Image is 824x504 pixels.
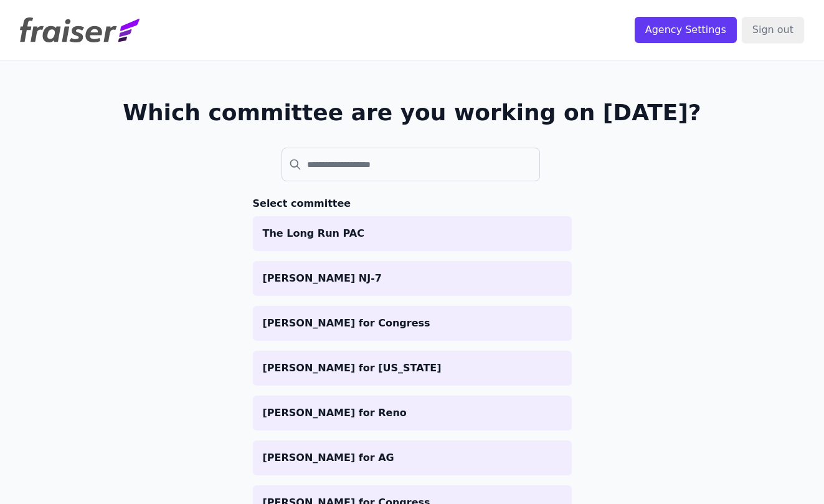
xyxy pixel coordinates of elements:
p: [PERSON_NAME] for [US_STATE] [263,361,562,376]
p: [PERSON_NAME] for Congress [263,316,562,331]
input: Agency Settings [635,17,737,43]
h3: Select committee [253,196,572,211]
p: [PERSON_NAME] NJ-7 [263,271,562,286]
p: The Long Run PAC [263,226,562,241]
p: [PERSON_NAME] for AG [263,450,562,465]
a: [PERSON_NAME] for AG [253,440,572,475]
a: [PERSON_NAME] for Reno [253,396,572,430]
a: [PERSON_NAME] NJ-7 [253,261,572,296]
a: [PERSON_NAME] for Congress [253,306,572,341]
p: [PERSON_NAME] for Reno [263,406,562,421]
input: Sign out [742,17,804,43]
a: The Long Run PAC [253,216,572,251]
h1: Which committee are you working on [DATE]? [123,100,701,125]
img: Fraiser Logo [20,17,140,42]
a: [PERSON_NAME] for [US_STATE] [253,351,572,386]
